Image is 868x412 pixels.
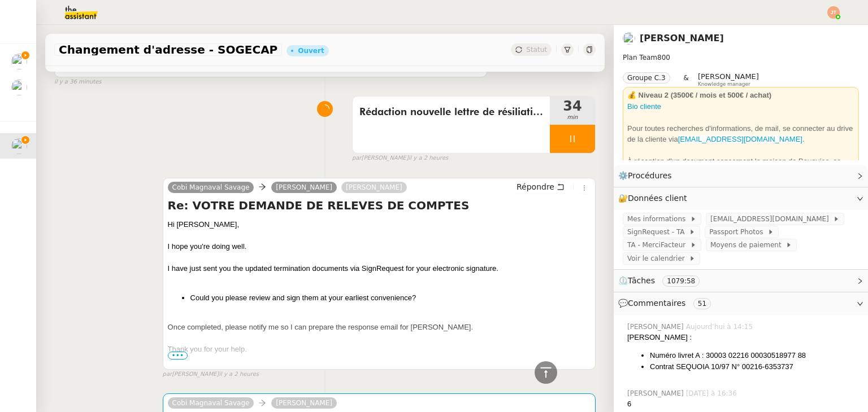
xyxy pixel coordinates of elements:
[710,239,785,251] span: Moyens de paiement
[163,370,172,379] span: par
[614,187,868,209] div: 🔐Données client
[11,54,27,69] img: users%2FdHO1iM5N2ObAeWsI96eSgBoqS9g1%2Favatar%2Fdownload.png
[513,181,568,193] button: Répondre
[526,46,547,54] span: Statut
[640,33,724,43] a: [PERSON_NAME]
[686,322,755,332] span: Aujourd’hui à 14:15
[698,72,759,81] span: [PERSON_NAME]
[627,253,689,264] span: Voir le calendrier
[650,361,859,372] li: Contrat SEQUOIA 10/97 N° 00216-6353737
[168,263,591,274] div: I have just sent you the updated termination documents via SignRequest for your electronic signat...
[686,388,739,398] span: [DATE] à 16:36
[627,213,690,225] span: Mes informations
[618,299,715,308] span: 💬
[172,399,250,407] span: Cobi Magnaval Savage
[827,6,840,19] img: svg
[628,299,685,308] span: Commentaires
[54,77,102,87] span: il y a 36 minutes
[709,226,767,238] span: Passport Photos
[627,102,661,111] a: Bio cliente
[352,154,362,163] span: par
[623,72,670,84] nz-tag: Groupe C.3
[628,276,655,285] span: Tâches
[341,182,407,192] a: [PERSON_NAME]
[359,104,543,121] span: Rédaction nouvelle lettre de résiliation + template email
[628,171,672,180] span: Procédures
[172,183,250,191] span: Cobi Magnaval Savage
[693,298,711,309] nz-tag: 51
[168,366,591,377] div: Best,
[628,194,687,203] span: Données client
[710,213,833,225] span: [EMAIL_ADDRESS][DOMAIN_NAME]
[627,322,686,332] span: [PERSON_NAME]
[627,388,686,398] span: [PERSON_NAME]
[627,156,854,189] div: À réception d'un document concernant la maison de Bouquies, se référer à la procédure
[618,192,692,205] span: 🔐
[168,322,591,333] div: Once completed, please notify me so I can prepare the response email for [PERSON_NAME].
[662,275,700,287] nz-tag: 1079:58
[698,72,759,87] app-user-label: Knowledge manager
[409,154,449,163] span: il y a 2 heures
[517,181,554,192] span: Répondre
[11,138,27,154] img: users%2FoOAfvbuArpdbnMcWMpAFWnfObdI3%2Favatar%2F8c2f5da6-de65-4e06-b9c2-86d64bdc2f41
[59,44,277,55] span: Changement d'adresse - SOGECAP
[550,99,595,113] span: 34
[163,370,259,379] small: [PERSON_NAME]
[627,123,854,145] div: Pour toutes recherches d'informations, de mail, se connecter au drive de la cliente via .
[684,72,689,87] span: &
[627,332,859,343] div: [PERSON_NAME] :
[627,239,690,251] span: TA - MerciFacteur
[618,276,709,285] span: ⏲️
[352,154,448,163] small: [PERSON_NAME]
[650,350,859,361] li: Numéro livret A : 30003 02216 00030518977 88
[623,54,657,62] span: Plan Team
[11,80,27,95] img: users%2FrZ9hsAwvZndyAxvpJrwIinY54I42%2Favatar%2FChatGPT%20Image%201%20aou%CC%82t%202025%2C%2011_1...
[623,32,635,45] img: users%2FoOAfvbuArpdbnMcWMpAFWnfObdI3%2Favatar%2F8c2f5da6-de65-4e06-b9c2-86d64bdc2f41
[627,226,689,238] span: SignRequest - TA
[678,135,802,143] a: [EMAIL_ADDRESS][DOMAIN_NAME]
[550,113,595,122] span: min
[627,91,771,99] strong: 💰 Niveau 2 (3500€ / mois et 500€ / achat)
[168,241,591,252] div: I hope you're doing well.
[298,47,324,54] div: Ouvert
[168,352,188,360] span: •••
[698,81,750,87] span: Knowledge manager
[271,182,337,192] a: [PERSON_NAME]
[271,398,337,408] a: [PERSON_NAME]
[219,370,259,379] span: il y a 2 heures
[614,270,868,292] div: ⏲️Tâches 1079:58
[168,219,591,230] div: Hi [PERSON_NAME],
[657,54,670,62] span: 800
[614,165,868,187] div: ⚙️Procédures
[627,398,859,410] div: 6
[190,292,591,304] li: Could you please review and sign them at your earliest convenience?
[618,169,677,182] span: ⚙️
[168,198,591,213] h4: Re: VOTRE DEMANDE DE RELEVES DE COMPTES
[614,292,868,314] div: 💬Commentaires 51
[168,344,591,355] div: Thank you for your help.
